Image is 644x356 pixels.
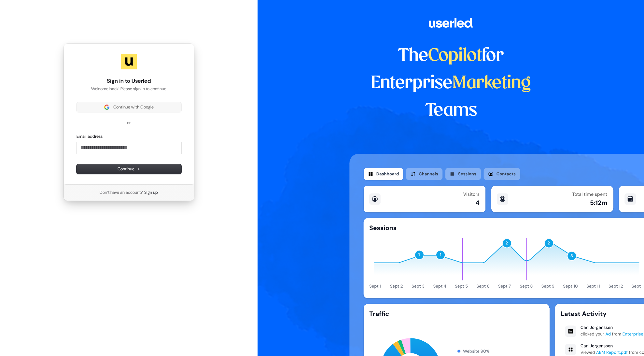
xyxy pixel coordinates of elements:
span: Copilot [428,48,482,64]
img: Sign in with Google [104,105,109,110]
p: Welcome back! Please sign in to continue [77,86,181,92]
h1: Sign in to Userled [77,77,181,85]
span: Don’t have an account? [100,190,143,195]
span: Marketing [452,75,531,92]
h1: The for Enterprise Teams [349,42,553,124]
button: Continue [77,164,181,174]
span: Continue with Google [113,104,154,110]
label: Email address [77,134,103,139]
button: Sign in with GoogleContinue with Google [77,102,181,112]
p: or [127,120,131,126]
span: Continue [118,166,140,172]
img: Userled [121,54,137,69]
a: Sign up [144,190,158,195]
